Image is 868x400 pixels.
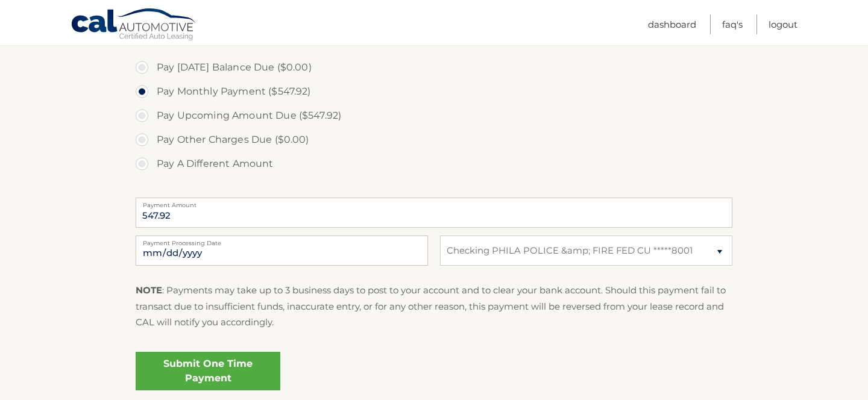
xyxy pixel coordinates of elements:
[136,104,732,128] label: Pay Upcoming Amount Due ($547.92)
[722,14,743,34] a: FAQ's
[136,284,162,296] strong: NOTE
[648,14,696,34] a: Dashboard
[769,14,797,34] a: Logout
[136,352,280,390] a: Submit One Time Payment
[136,152,732,176] label: Pay A Different Amount
[136,236,428,266] input: Payment Date
[71,8,197,43] a: Cal Automotive
[136,80,732,104] label: Pay Monthly Payment ($547.92)
[136,283,732,330] p: : Payments may take up to 3 business days to post to your account and to clear your bank account....
[136,236,428,245] label: Payment Processing Date
[136,198,732,207] label: Payment Amount
[136,55,732,80] label: Pay [DATE] Balance Due ($0.00)
[136,128,732,152] label: Pay Other Charges Due ($0.00)
[136,198,732,228] input: Payment Amount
